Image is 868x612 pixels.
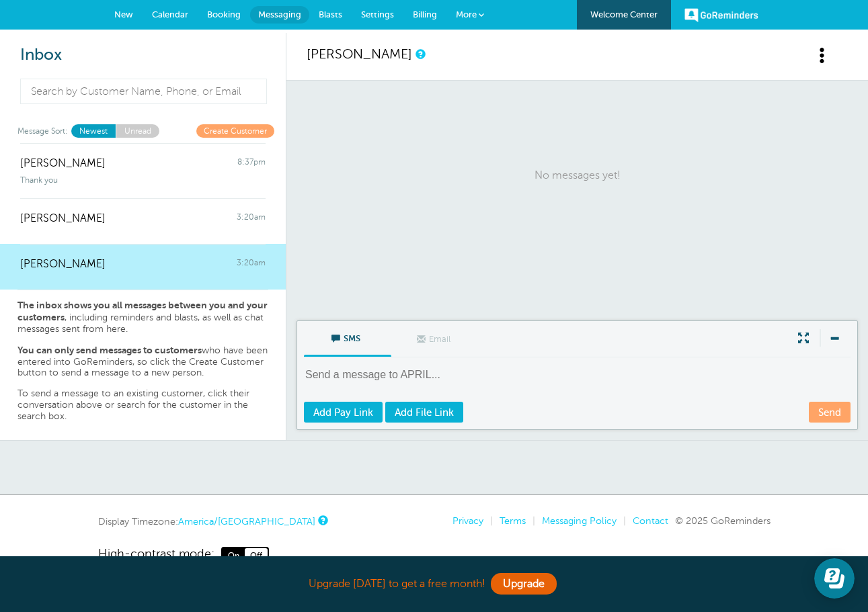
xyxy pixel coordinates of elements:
li: | [526,515,535,527]
a: Unread [116,124,159,137]
a: Contact [633,515,668,526]
a: High-contrast mode: On Off [98,547,771,564]
span: New [114,9,133,19]
a: Create Customer [196,124,274,137]
p: To send a message to an existing customer, click their conversation above or search for the custo... [17,388,268,422]
span: Settings [361,9,394,19]
strong: The inbox shows you all messages between you and your customers [17,300,268,322]
a: Messaging [250,6,309,24]
span: SMS [314,321,381,353]
span: High-contrast mode: [98,547,214,564]
span: Add File Link [395,407,454,418]
span: © 2025 GoReminders [675,515,771,526]
span: Add Pay Link [313,407,373,418]
a: This is the timezone being used to display dates and times to you on this device. Click the timez... [318,516,326,525]
span: [PERSON_NAME] [20,258,106,271]
p: No messages yet! [307,94,848,257]
p: , including reminders and blasts, as well as chat messages sent from here. [17,300,268,335]
span: More [456,9,477,19]
input: Search by Customer Name, Phone, or Email [20,79,267,104]
span: Messaging [258,9,301,19]
li: | [617,515,626,527]
span: Thank you [20,175,58,185]
span: Message Sort: [17,124,68,137]
label: This customer does not have an email address. [391,322,479,357]
span: [PERSON_NAME] [20,212,106,225]
span: Billing [413,9,437,19]
h2: Inbox [20,46,266,65]
span: Booking [207,9,241,19]
span: On [223,548,245,563]
strong: You can only send messages to customers [17,345,202,355]
span: [PERSON_NAME] [20,157,106,170]
div: Upgrade [DATE] to get a free month! [98,570,771,599]
a: Add Pay Link [304,402,383,423]
span: Calendar [152,9,188,19]
a: This is a history of all communications between GoReminders and your customer. [416,50,424,58]
a: America/[GEOGRAPHIC_DATA] [178,516,315,527]
div: Display Timezone: [98,515,326,527]
span: 3:20am [237,212,266,225]
a: Newest [71,124,116,137]
span: 3:20am [237,258,266,271]
a: Add File Link [385,402,463,423]
li: | [483,515,493,527]
span: Email [401,322,469,354]
p: who have been entered into GoReminders, so click the Create Customer button to send a message to ... [17,345,268,379]
a: Privacy [452,515,483,526]
span: 8:37pm [237,157,266,170]
iframe: Resource center [814,558,855,599]
a: Messaging Policy [542,515,617,526]
a: Terms [500,515,526,526]
span: Off [245,548,268,563]
a: [PERSON_NAME] [307,46,412,62]
a: Send [809,402,851,423]
a: Upgrade [491,573,557,595]
span: Blasts [319,9,342,19]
